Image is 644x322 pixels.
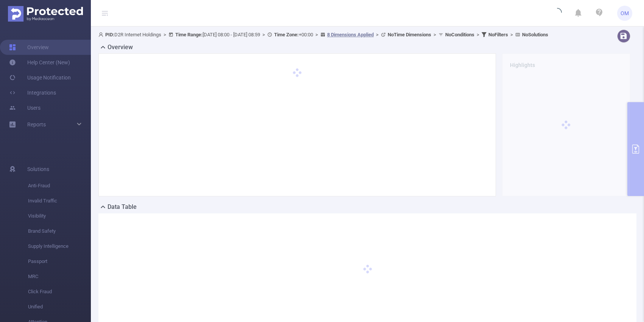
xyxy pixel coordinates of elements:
[8,6,83,22] img: Protected Media
[27,117,46,132] a: Reports
[9,55,70,70] a: Help Center (New)
[98,32,105,37] i: icon: user
[28,284,91,299] span: Click Fraud
[388,32,431,37] b: No Time Dimensions
[28,239,91,254] span: Supply Intelligence
[28,224,91,239] span: Brand Safety
[445,32,474,37] b: No Conditions
[274,32,299,37] b: Time Zone:
[27,121,46,128] span: Reports
[374,32,381,37] span: >
[9,85,56,100] a: Integrations
[431,32,438,37] span: >
[175,32,203,37] b: Time Range:
[28,254,91,269] span: Passport
[105,32,114,37] b: PID:
[260,32,267,37] span: >
[488,32,508,37] b: No Filters
[621,6,629,21] span: OM
[553,8,562,19] i: icon: loading
[9,40,49,55] a: Overview
[161,32,168,37] span: >
[313,32,320,37] span: >
[28,193,91,208] span: Invalid Traffic
[27,162,49,177] span: Solutions
[522,32,548,37] b: No Solutions
[28,208,91,224] span: Visibility
[108,43,133,52] h2: Overview
[28,269,91,284] span: MRC
[474,32,482,37] span: >
[327,32,374,37] u: 8 Dimensions Applied
[108,202,137,212] h2: Data Table
[28,299,91,314] span: Unified
[9,70,71,85] a: Usage Notification
[508,32,515,37] span: >
[9,100,41,115] a: Users
[28,178,91,193] span: Anti-Fraud
[98,32,548,37] span: D2R Internet Holdings [DATE] 08:00 - [DATE] 08:59 +00:00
